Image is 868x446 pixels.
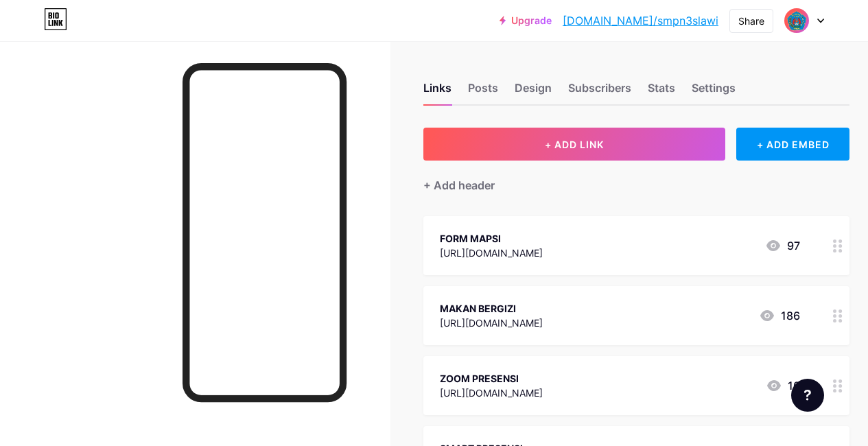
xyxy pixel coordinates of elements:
[423,80,451,104] div: Links
[440,371,543,386] div: ZOOM PRESENSI
[563,12,718,29] a: [DOMAIN_NAME]/smpn3slawi
[440,231,543,246] div: FORM MAPSI
[440,301,543,316] div: MAKAN BERGIZI
[440,246,543,260] div: [URL][DOMAIN_NAME]
[515,80,552,104] div: Design
[692,80,736,104] div: Settings
[648,80,675,104] div: Stats
[784,8,810,34] img: smpn3slawi
[545,139,604,150] span: + ADD LINK
[736,128,849,161] div: + ADD EMBED
[440,316,543,330] div: [URL][DOMAIN_NAME]
[500,15,552,26] a: Upgrade
[568,80,631,104] div: Subscribers
[440,386,543,400] div: [URL][DOMAIN_NAME]
[468,80,498,104] div: Posts
[423,128,725,161] button: + ADD LINK
[766,377,800,394] div: 10
[423,177,495,193] div: + Add header
[759,307,800,324] div: 186
[765,237,800,254] div: 97
[738,14,764,28] div: Share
